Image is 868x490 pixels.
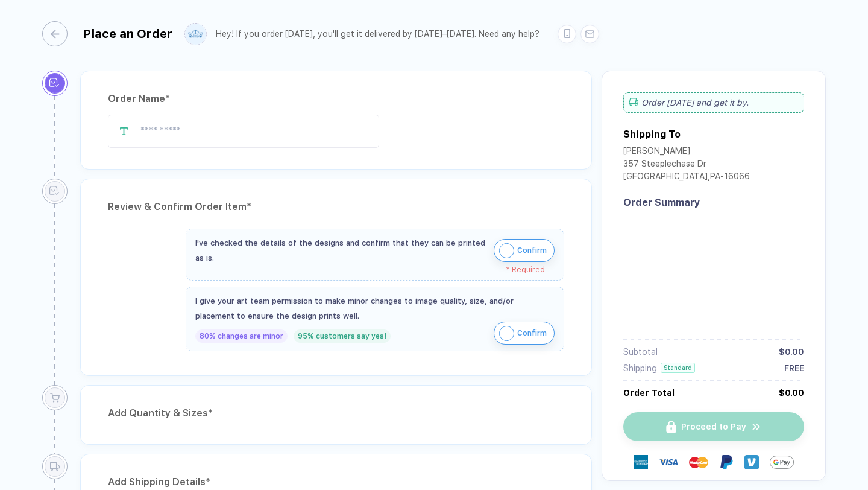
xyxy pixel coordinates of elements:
img: visa [659,453,678,472]
img: icon [499,243,514,258]
div: Hey! If you order [DATE], you'll get it delivered by [DATE]–[DATE]. Need any help? [216,29,539,39]
div: $0.00 [779,388,804,398]
div: Review & Confirm Order Item [108,197,564,217]
div: * Required [195,266,545,274]
img: icon [499,326,514,341]
div: 95% customers say yes! [294,329,391,343]
div: I've checked the details of the designs and confirm that they can be printed as is. [195,235,488,266]
div: Standard [661,363,695,373]
div: $0.00 [779,347,804,357]
img: express [634,455,648,469]
button: iconConfirm [494,239,555,262]
div: Place an Order [83,27,172,41]
img: Venmo [744,455,759,469]
button: iconConfirm [494,322,555,345]
img: master-card [689,453,708,472]
div: Order Name [108,89,564,109]
div: Shipping To [623,129,681,140]
span: Confirm [517,241,547,260]
div: Subtotal [623,347,658,357]
img: user profile [185,24,206,45]
img: Paypal [719,455,734,469]
div: I give your art team permission to make minor changes to image quality, size, and/or placement to... [195,293,555,323]
div: [PERSON_NAME] [623,146,750,159]
div: Order [DATE] and get it by . [623,92,804,113]
div: Add Quantity & Sizes [108,404,564,423]
div: Order Total [623,388,675,398]
div: [GEOGRAPHIC_DATA] , PA - 16066 [623,171,750,184]
span: Confirm [517,323,547,343]
div: Order Summary [623,197,804,208]
div: 357 Steeplechase Dr [623,159,750,171]
div: FREE [784,363,804,373]
img: GPay [770,450,794,474]
div: Shipping [623,363,657,373]
div: 80% changes are minor [195,329,288,343]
